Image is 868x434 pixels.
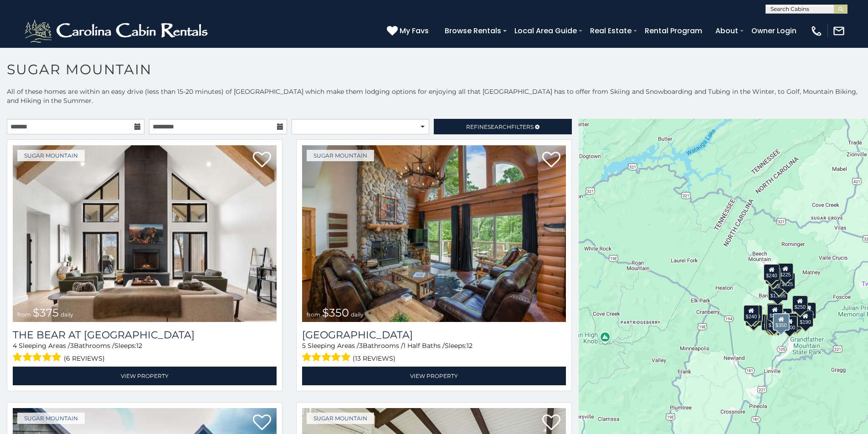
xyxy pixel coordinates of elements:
a: Sugar Mountain [17,150,85,161]
a: [GEOGRAPHIC_DATA] [302,329,566,341]
div: $300 [767,304,783,321]
span: from [17,311,31,318]
div: Sleeping Areas / Bathrooms / Sleeps: [302,341,566,364]
div: $200 [776,308,792,325]
span: $375 [33,306,59,319]
a: View Property [13,367,277,385]
div: $190 [798,311,813,327]
img: The Bear At Sugar Mountain [13,145,277,322]
div: $240 [764,264,780,281]
a: RefineSearchFilters [434,119,571,134]
div: $500 [782,316,797,332]
span: 3 [70,342,74,350]
a: Browse Rentals [440,23,506,39]
span: 12 [467,342,473,350]
span: (6 reviews) [64,352,105,364]
div: $175 [766,314,782,330]
a: The Bear At [GEOGRAPHIC_DATA] [13,329,277,341]
span: Search [488,123,511,130]
h3: Grouse Moor Lodge [302,329,566,341]
div: $155 [765,315,781,331]
div: $1,095 [768,284,788,301]
a: My Favs [387,25,431,37]
span: 12 [136,342,142,350]
div: Sleeping Areas / Bathrooms / Sleeps: [13,341,277,364]
a: View Property [302,367,566,385]
a: Add to favorites [542,414,560,433]
a: Sugar Mountain [307,413,374,424]
img: mail-regular-white.png [832,25,845,37]
span: My Favs [400,25,429,36]
div: $350 [773,313,790,331]
span: 1 Half Baths / [403,342,445,350]
div: $195 [786,313,802,330]
a: Sugar Mountain [17,413,85,424]
a: Real Estate [586,23,636,39]
a: Rental Program [640,23,707,39]
div: $190 [767,303,782,320]
div: $225 [778,263,793,280]
img: phone-regular-white.png [810,25,823,37]
h3: The Bear At Sugar Mountain [13,329,277,341]
span: (13 reviews) [353,352,395,364]
span: daily [61,311,73,318]
a: Local Area Guide [510,23,581,39]
div: $240 [744,305,759,322]
a: Sugar Mountain [307,150,374,161]
a: Owner Login [747,23,801,39]
a: About [711,23,743,39]
a: Grouse Moor Lodge from $350 daily [302,145,566,322]
div: $155 [801,302,816,319]
span: $350 [322,306,349,319]
img: Grouse Moor Lodge [302,145,566,322]
span: Refine Filters [466,123,534,130]
span: 5 [302,342,306,350]
span: from [307,311,320,318]
a: Add to favorites [542,151,560,170]
a: The Bear At Sugar Mountain from $375 daily [13,145,277,322]
a: Add to favorites [253,414,271,433]
div: $125 [780,273,795,289]
div: $250 [792,296,808,312]
span: daily [351,311,364,318]
img: White-1-2.png [23,17,212,45]
span: 3 [359,342,363,350]
a: Add to favorites [253,151,271,170]
span: 4 [13,342,17,350]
